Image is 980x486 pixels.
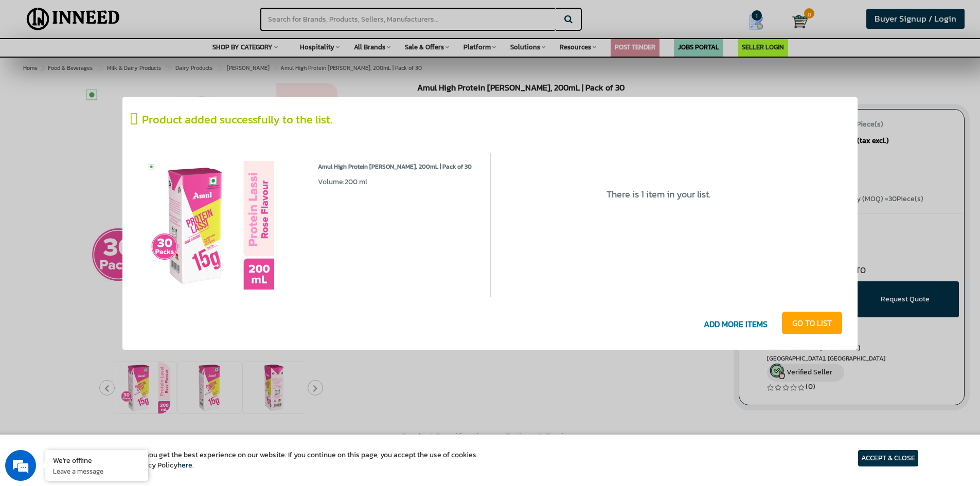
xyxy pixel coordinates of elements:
span: Volume:200 ml [318,176,367,187]
a: GO T0 LIST [782,312,842,334]
img: Amul High Protein Rose Lassi, 200mL | Pack of 30 [146,161,274,290]
span: Product added successfully to the list. [142,111,332,128]
article: ACCEPT & CLOSE [858,450,918,466]
span: Amul High Protein [PERSON_NAME], 200mL | Pack of 30 [318,161,475,177]
div: We're offline [53,455,140,465]
article: We use cookies to ensure you get the best experience on our website. If you continue on this page... [62,450,478,471]
a: here [177,460,192,471]
p: Leave a message [53,466,140,476]
span: There is 1 item in your list. [607,187,710,201]
span: ADD MORE ITEMS [691,314,780,335]
span: ADD MORE ITEMS [699,314,773,335]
